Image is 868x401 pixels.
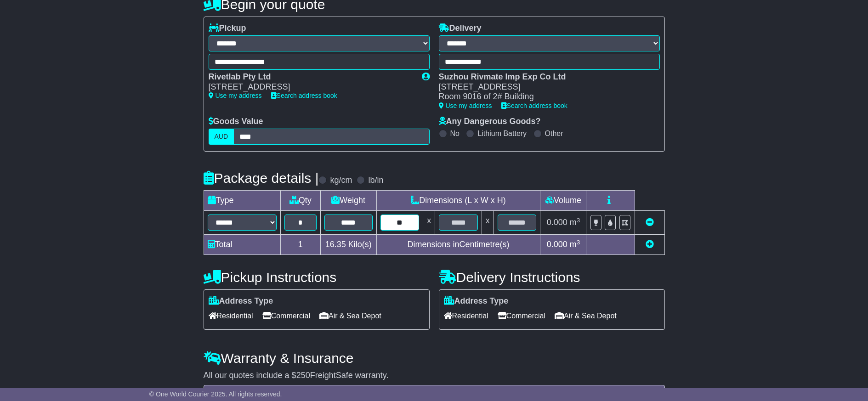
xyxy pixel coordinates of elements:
label: Pickup [209,23,246,34]
label: kg/cm [330,175,352,186]
div: Suzhou Rivmate Imp Exp Co Ltd [439,72,651,82]
td: Volume [540,191,586,211]
label: Address Type [209,296,273,306]
label: Any Dangerous Goods? [439,117,541,127]
span: m [570,240,580,249]
a: Add new item [646,240,654,249]
span: Commercial [262,309,310,323]
td: Weight [320,191,376,211]
label: Other [545,129,563,138]
span: m [570,218,580,227]
span: 250 [296,371,310,380]
div: [STREET_ADDRESS] [209,82,413,92]
span: 0.000 [547,240,567,249]
label: Delivery [439,23,482,34]
label: lb/in [368,175,383,186]
label: Lithium Battery [477,129,527,138]
span: Air & Sea Depot [555,309,617,323]
h4: Package details | [204,170,319,186]
span: Air & Sea Depot [319,309,381,323]
a: Use my address [439,102,492,109]
span: Residential [444,309,488,323]
span: © One World Courier 2025. All rights reserved. [149,390,282,398]
div: Rivetlab Pty Ltd [209,72,413,82]
div: All our quotes include a $ FreightSafe warranty. [204,371,665,381]
td: Dimensions in Centimetre(s) [376,235,540,255]
a: Use my address [209,92,262,99]
h4: Warranty & Insurance [204,350,665,366]
td: Total [204,235,280,255]
a: Search address book [501,102,567,109]
td: 1 [280,235,320,255]
label: Address Type [444,296,509,306]
h4: Delivery Instructions [439,270,665,285]
span: Commercial [498,309,545,323]
td: Qty [280,191,320,211]
td: Kilo(s) [320,235,376,255]
div: [STREET_ADDRESS] [439,82,651,92]
td: x [482,211,494,235]
span: 0.000 [547,218,567,227]
td: x [423,211,435,235]
h4: Pickup Instructions [204,270,430,285]
a: Search address book [271,92,337,99]
div: Room 9016 of 2# Building [439,92,651,102]
sup: 3 [577,239,580,246]
td: Type [204,191,280,211]
label: Goods Value [209,117,263,127]
sup: 3 [577,217,580,224]
a: Remove this item [646,218,654,227]
td: Dimensions (L x W x H) [376,191,540,211]
label: AUD [209,129,234,145]
label: No [450,129,460,138]
span: 16.35 [325,240,346,249]
span: Residential [209,309,253,323]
